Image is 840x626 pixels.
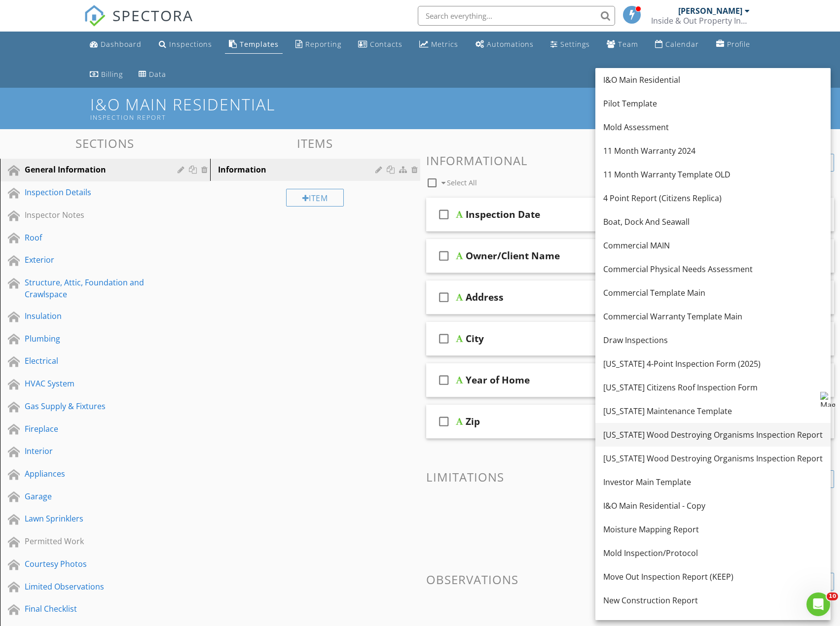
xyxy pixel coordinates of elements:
[827,592,838,600] span: 10
[466,416,480,427] div: Zip
[618,39,638,49] div: Team
[426,470,835,484] h3: Limitations
[112,5,193,26] span: SPECTORA
[603,240,823,251] div: Commercial MAIN
[466,291,504,303] div: Address
[431,39,458,49] div: Metrics
[218,164,378,175] div: Information
[806,592,830,616] iframe: Intercom live chat
[487,39,534,49] div: Automations
[603,429,823,441] div: [US_STATE] Wood Destroying Organisms Inspection Report
[25,277,163,300] div: Structure, Attic, Foundation and Crawlspace
[603,311,823,322] div: Commercial Warranty Template Main
[25,490,163,502] div: Garage
[25,423,163,435] div: Fireplace
[603,594,823,606] div: New Construction Report
[651,35,703,54] a: Calendar
[25,378,163,389] div: HVAC System
[603,382,823,393] div: [US_STATE] Citizens Roof Inspection Form
[240,39,279,49] div: Templates
[447,178,477,187] span: Select All
[603,192,823,204] div: 4 Point Report (Citizens Replica)
[466,374,530,386] div: Year of Home
[354,35,406,54] a: Contacts
[25,400,163,412] div: Gas Supply & Fixtures
[603,216,823,228] div: Boat, Dock And Seawall
[466,209,540,220] div: Inspection Date
[603,476,823,488] div: Investor Main Template
[436,368,452,392] i: check_box_outline_blank
[603,334,823,346] div: Draw Inspections
[292,35,345,54] a: Reporting
[25,513,163,524] div: Lawn Sprinklers
[603,523,823,535] div: Moisture Mapping Report
[426,137,835,150] h3: Comments
[603,358,823,370] div: [US_STATE] 4-Point Inspection Form (2025)
[25,232,163,243] div: Roof
[155,35,216,54] a: Inspections
[603,547,823,559] div: Mold Inspection/Protocol
[90,113,602,121] div: Inspection Report
[305,39,341,49] div: Reporting
[678,6,742,16] div: [PERSON_NAME]
[415,35,462,54] a: Metrics
[101,39,142,49] div: Dashboard
[25,603,163,615] div: Final Checklist
[426,154,835,167] h3: Informational
[712,35,754,54] a: Company Profile
[603,571,823,583] div: Move Out Inspection Report (KEEP)
[25,209,163,221] div: Inspector Notes
[135,66,170,84] a: Data
[603,452,823,464] div: [US_STATE] Wood Destroying Organisms Inspection Report
[603,74,823,86] div: I&O Main Residential
[436,203,452,226] i: check_box_outline_blank
[25,445,163,457] div: Interior
[25,581,163,592] div: Limited Observations
[603,35,642,54] a: Team
[472,35,538,54] a: Automations (Basic)
[436,285,452,309] i: check_box_outline_blank
[603,500,823,512] div: I&O Main Residential - Copy
[25,355,163,367] div: Electrical
[25,186,163,198] div: Inspection Details
[436,327,452,350] i: check_box_outline_blank
[547,35,594,54] a: Settings
[225,35,283,54] a: Templates
[25,535,163,547] div: Permitted Work
[25,333,163,345] div: Plumbing
[90,96,750,121] h1: I&O Main Residential
[426,573,835,586] h3: Observations
[603,145,823,157] div: 11 Month Warranty 2024
[603,121,823,133] div: Mold Assessment
[665,39,699,49] div: Calendar
[603,263,823,275] div: Commercial Physical Needs Assessment
[210,137,420,150] h3: Items
[169,39,212,49] div: Inspections
[370,39,402,49] div: Contacts
[603,405,823,417] div: [US_STATE] Maintenance Template
[436,410,452,433] i: check_box_outline_blank
[418,6,615,26] input: Search everything...
[25,468,163,480] div: Appliances
[25,310,163,322] div: Insulation
[84,5,106,27] img: The Best Home Inspection Software - Spectora
[436,244,452,268] i: check_box_outline_blank
[727,39,750,49] div: Profile
[286,189,344,207] div: Item
[25,164,163,175] div: General Information
[560,39,590,49] div: Settings
[466,250,560,262] div: Owner/Client Name
[86,66,127,84] a: Billing
[25,254,163,266] div: Exterior
[466,333,484,345] div: City
[84,13,193,34] a: SPECTORA
[25,558,163,570] div: Courtesy Photos
[603,287,823,299] div: Commercial Template Main
[679,66,754,84] a: Support Center
[651,16,750,26] div: Inside & Out Property Inspectors, Inc
[101,70,123,79] div: Billing
[86,35,146,54] a: Dashboard
[603,169,823,180] div: 11 Month Warranty Template OLD
[603,98,823,109] div: Pilot Template
[149,70,166,79] div: Data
